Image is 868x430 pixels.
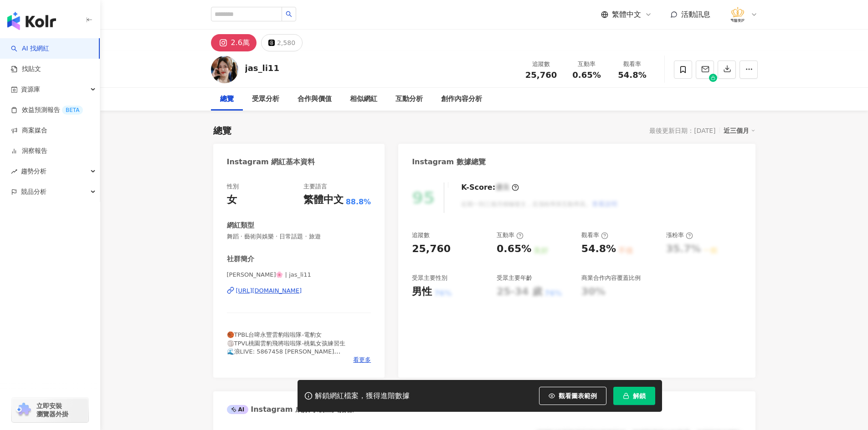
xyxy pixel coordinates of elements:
div: 解鎖網紅檔案，獲得進階數據 [315,391,410,401]
img: logo [7,12,56,30]
div: 漲粉率 [666,231,693,239]
div: 主要語言 [303,182,327,191]
div: K-Score : [461,182,519,192]
div: 近三個月 [724,125,755,137]
span: 競品分析 [21,182,46,202]
button: 解鎖 [613,387,655,405]
div: 受眾分析 [252,94,279,105]
a: [URL][DOMAIN_NAME] [227,287,371,295]
span: rise [11,168,17,175]
div: 受眾主要年齡 [497,274,532,282]
div: 追蹤數 [412,231,430,239]
span: 觀看圖表範例 [559,392,597,400]
div: 觀看率 [581,231,608,239]
div: jas_li11 [245,62,279,74]
img: chrome extension [15,403,32,417]
div: 總覽 [220,94,234,105]
div: 觀看率 [615,60,650,69]
div: 商業合作內容覆蓋比例 [581,274,641,282]
a: 商案媒合 [11,126,47,135]
div: [URL][DOMAIN_NAME] [236,287,302,295]
div: 相似網紅 [350,94,377,105]
div: 創作內容分析 [441,94,482,105]
div: 受眾主要性別 [412,274,447,282]
div: 社群簡介 [227,254,254,264]
div: Instagram 數據總覽 [412,157,486,167]
span: 25,760 [525,70,557,80]
img: KOL Avatar [211,56,238,83]
div: 女 [227,193,237,207]
div: 合作與價值 [298,94,332,105]
span: 活動訊息 [681,10,710,19]
div: 0.65% [497,242,531,256]
a: chrome extension立即安裝 瀏覽器外掛 [12,398,88,422]
a: 找貼文 [11,65,41,74]
div: 男性 [412,285,432,299]
span: 繁體中文 [612,10,641,20]
a: 效益預測報告BETA [11,106,83,115]
div: 互動率 [497,231,524,239]
button: 2.6萬 [211,34,257,51]
div: Instagram 網紅基本資料 [227,157,315,167]
span: 立即安裝 瀏覽器外掛 [36,402,68,418]
div: 54.8% [581,242,616,256]
div: 總覽 [213,124,231,137]
button: 觀看圖表範例 [539,387,606,405]
div: 互動分析 [395,94,423,105]
div: 網紅類型 [227,221,254,230]
span: 看更多 [353,356,371,364]
span: 54.8% [618,71,646,80]
div: 2,580 [277,36,295,49]
button: 2,580 [261,34,303,51]
span: 趨勢分析 [21,161,46,182]
div: 最後更新日期：[DATE] [649,127,715,134]
span: 資源庫 [21,79,40,100]
a: searchAI 找網紅 [11,44,49,53]
div: 繁體中文 [303,193,344,207]
div: 性別 [227,182,239,191]
span: search [286,11,292,17]
div: 2.6萬 [231,36,250,49]
a: 洞察報告 [11,147,47,156]
span: 88.8% [346,197,371,207]
span: 解鎖 [633,392,646,400]
span: 舞蹈 · 藝術與娛樂 · 日常話題 · 旅遊 [227,233,371,241]
span: 0.65% [572,71,601,80]
div: 25,760 [412,242,451,256]
img: %E6%B3%95%E5%96%AC%E9%86%AB%E7%BE%8E%E8%A8%BA%E6%89%80_LOGO%20.png [729,6,746,23]
div: 互動率 [570,60,604,69]
span: 🏀TPBL台啤永豐雲豹啦啦隊-電豹女 🏐TPVL桃園雲豹飛將啦啦隊-桃氣女孩練習生 🌊浪LIVE: 5867458 [PERSON_NAME] 💌工作邀約請洽: [EMAIL_ADDRESS][... [227,331,346,371]
span: [PERSON_NAME]🌸 | jas_li11 [227,271,371,279]
div: 追蹤數 [524,60,559,69]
